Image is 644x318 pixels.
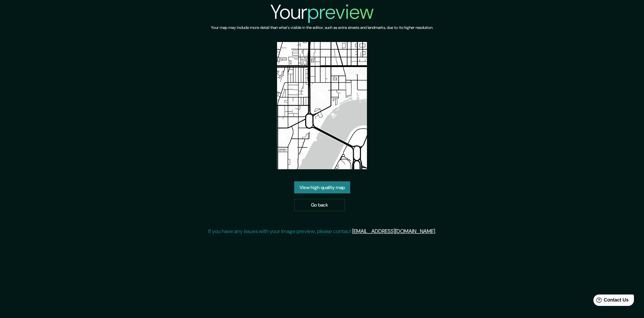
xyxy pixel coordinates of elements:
iframe: Help widget launcher [584,292,637,311]
a: Go back [294,199,345,211]
h6: Your map may include more detail than what's visible in the editor, such as extra streets and lan... [211,24,433,31]
a: [EMAIL_ADDRESS][DOMAIN_NAME] [352,228,435,235]
p: If you have any issues with your image preview, please contact . [208,227,436,235]
img: created-map-preview [277,42,367,169]
a: View high quality map [294,181,350,194]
